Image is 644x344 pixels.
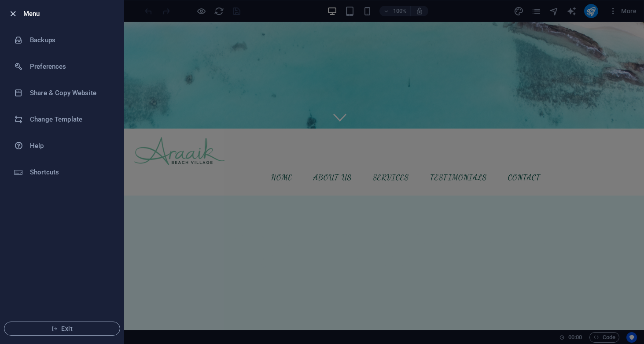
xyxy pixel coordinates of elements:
h6: Menu [23,8,117,19]
h6: Backups [30,35,111,45]
h6: Help [30,141,111,151]
h6: Shortcuts [30,167,111,178]
h6: Change Template [30,114,111,125]
h6: Preferences [30,61,111,72]
span: Exit [11,325,113,332]
button: Exit [4,322,120,336]
h6: Share & Copy Website [30,88,111,98]
a: Help [0,133,124,159]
